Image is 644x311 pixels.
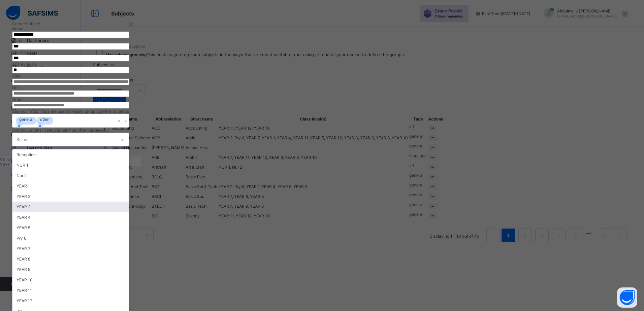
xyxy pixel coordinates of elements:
div: YEAR 10 [12,275,129,285]
div: Select... [17,133,32,146]
label: Code [12,38,22,43]
div: general [16,117,37,122]
span: Select levels that offer this subject [44,128,109,133]
div: YEAR 2 [12,191,129,202]
div: Pry 6 [12,233,129,243]
button: Open asap [617,287,637,308]
div: YEAR 8 [12,254,129,264]
div: × [128,18,134,29]
div: YEAR 11 [12,285,129,296]
div: other [37,117,53,122]
div: Nur 2 [12,170,129,181]
label: Short Name [12,50,34,55]
div: YEAR 3 [12,202,129,212]
span: Subject Level(s) [12,128,44,133]
label: Order [12,97,23,102]
div: NUR 1 [12,160,129,170]
span: Subject Tag(s) [12,109,40,114]
div: YEAR 7 [12,243,129,254]
label: Unit [12,85,20,90]
div: YEAR 5 [12,222,129,233]
span: Tags are used to easily group together subjects [40,109,129,114]
div: YEAR 12 [12,296,129,306]
div: Reception [12,149,129,160]
div: YEAR 9 [12,264,129,275]
label: Abbreviation [12,62,36,67]
label: Alias [12,73,21,78]
div: YEAR 1 [12,181,129,191]
span: Create Subject [12,21,40,26]
div: YEAR 4 [12,212,129,222]
label: Name [12,26,23,31]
